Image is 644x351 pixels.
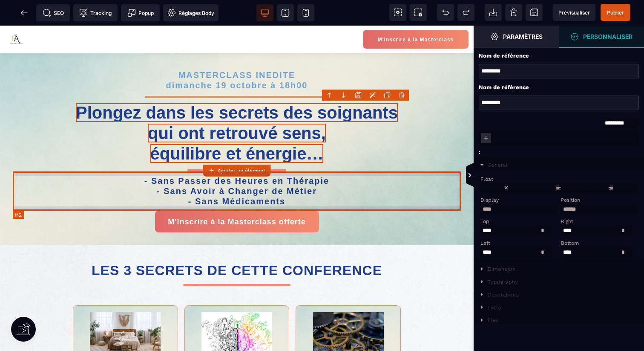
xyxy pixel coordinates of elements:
strong: Personnaliser [583,33,632,40]
p: Nom de référence [479,52,529,60]
span: Publier [607,9,624,16]
strong: Ajouter un élément [218,168,265,174]
span: Voir bureau [256,4,273,21]
span: Top [480,218,489,224]
span: Aperçu [553,4,595,21]
h2: MASTERCLASS INEDITE dimanche 19 octobre à 18h00 [13,40,461,69]
div: : [479,148,483,156]
span: Code de suivi [73,4,118,21]
strong: Plongez dans les secrets des soignants qui ont retrouvé sens, équilibre et énergie… [76,78,398,137]
span: Left [480,240,490,246]
img: 969f48a4356dfefeaf3551c82c14fcd8_hypnose-integrative-paris.jpg [201,287,272,341]
span: Right [561,218,573,224]
h2: - Sans Passer des Heures en Thérapie - Sans Avoir à Changer de Métier - Sans Médicaments [13,146,461,185]
strong: Paramètres [503,33,543,40]
span: Ouvrir le gestionnaire de styles [559,26,644,48]
span: Ouvrir le gestionnaire de styles [474,26,559,48]
span: Métadata SEO [36,4,70,21]
span: Rétablir [457,4,474,21]
span: Capture d'écran [410,4,427,21]
img: 86e1ef72b690ae2b79141b6fe276df02.png [7,5,25,23]
button: Ajouter un élément [203,165,270,177]
span: Retour [16,4,33,21]
span: Position [561,197,580,203]
div: Flex [488,317,499,323]
span: Importer [485,4,502,21]
span: Favicon [163,4,218,21]
span: Enregistrer [526,4,543,21]
span: Nettoyage [505,4,522,21]
span: Float [480,176,493,182]
div: Dimension [488,266,516,272]
span: Bottom [561,240,579,246]
span: Voir mobile [297,4,314,21]
span: Display [480,197,499,203]
span: Enregistrer le contenu [601,4,630,21]
div: Typography [488,279,518,285]
span: Tracking [79,9,112,17]
span: Voir les composants [389,4,406,21]
span: SEO [43,9,64,17]
span: Afficher les vues [474,163,482,189]
span: Réglages Body [167,9,214,17]
span: Voir tablette [277,4,294,21]
p: Nom de référence [479,84,529,91]
button: M'inscrire à la Masterclass [363,4,469,23]
div: Extra [488,305,501,310]
div: Decorations [488,292,519,298]
button: M'inscrire à la Masterclass offerte [155,185,319,207]
img: 6d162a9b9729d2ee79e16af0b491a9b8_laura-ockel-UQ2Fw_9oApU-unsplash.jpg [313,287,383,334]
span: Popup [127,9,154,17]
span: Prévisualiser [558,9,590,16]
span: Créer une alerte modale [121,4,160,21]
img: dc20de6a5cd0825db1fc6d61989e440e_Capture_d%E2%80%99e%CC%81cran_2024-04-11_180029.jpg [90,287,160,331]
h1: LES 3 SECRETS DE CETTE CONFERENCE [13,232,461,257]
div: General [488,162,508,168]
span: Défaire [437,4,454,21]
